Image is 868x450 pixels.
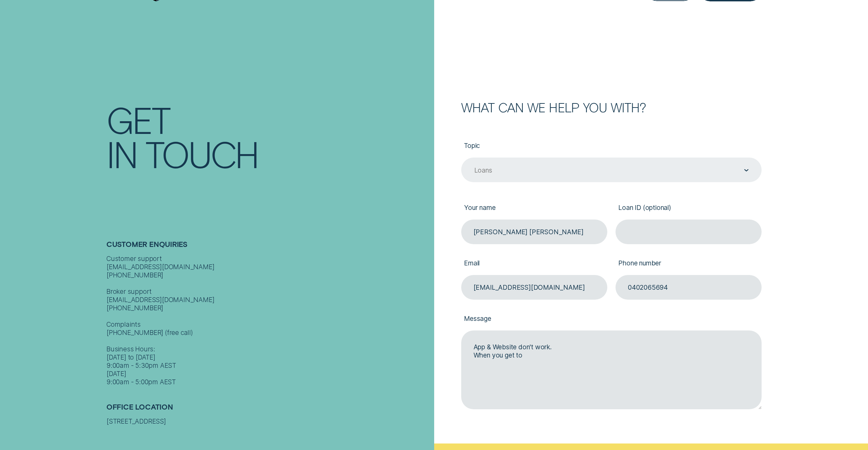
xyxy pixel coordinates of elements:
div: Loans [474,166,492,174]
label: Email [461,252,607,275]
h2: What can we help you with? [461,101,762,114]
label: Topic [461,135,762,158]
h2: Customer Enquiries [106,240,430,254]
div: Customer support [EMAIL_ADDRESS][DOMAIN_NAME] [PHONE_NUMBER] Broker support [EMAIL_ADDRESS][DOMAI... [106,254,430,386]
label: Message [461,308,762,330]
h1: Get In Touch [106,102,430,171]
label: Phone number [616,252,762,275]
div: [STREET_ADDRESS] [106,417,430,425]
textarea: App & Website don't work. When you get to [461,330,762,409]
div: Touch [145,136,258,171]
label: Loan ID (optional) [616,197,762,219]
label: Your name [461,197,607,219]
div: In [106,136,137,171]
div: Get [106,102,169,136]
h2: Office Location [106,402,430,417]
